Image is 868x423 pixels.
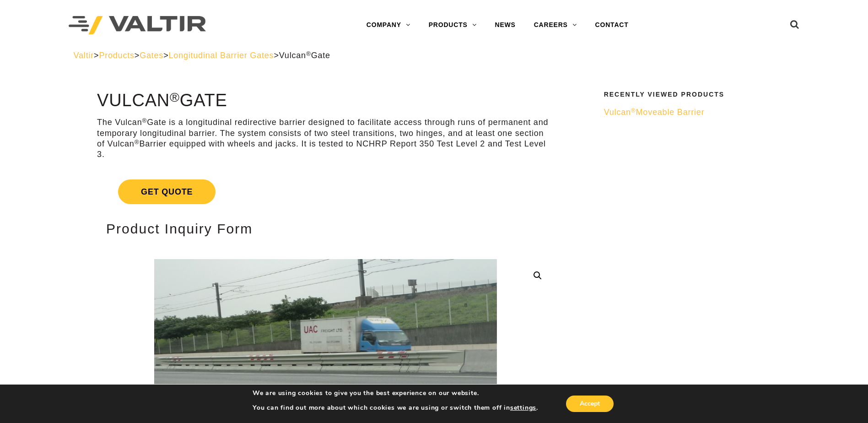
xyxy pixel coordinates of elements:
[566,396,614,412] button: Accept
[510,404,536,412] button: settings
[142,117,147,124] sup: ®
[170,90,180,104] sup: ®
[279,51,330,60] span: Vulcan Gate
[253,404,538,412] p: You can find out more about which cookies we are using or switch them off in .
[486,16,525,34] a: NEWS
[97,91,554,110] h1: Vulcan Gate
[168,51,274,60] a: Longitudinal Barrier Gates
[631,107,636,114] sup: ®
[118,179,216,204] span: Get Quote
[140,51,163,60] a: Gates
[69,16,206,35] img: Valtir
[97,168,554,215] a: Get Quote
[135,139,140,146] sup: ®
[306,50,311,57] sup: ®
[604,91,789,98] h2: Recently Viewed Products
[253,389,538,397] p: We are using cookies to give you the best experience on our website.
[99,51,134,60] a: Products
[74,50,795,61] div: > > > >
[420,16,486,34] a: PRODUCTS
[97,117,554,160] p: The Vulcan Gate is a longitudinal redirective barrier designed to facilitate access through runs ...
[604,108,705,117] span: Vulcan Moveable Barrier
[357,16,420,34] a: COMPANY
[525,16,586,34] a: CAREERS
[106,221,545,236] h2: Product Inquiry Form
[604,107,789,118] a: Vulcan®Moveable Barrier
[586,16,638,34] a: CONTACT
[74,51,94,60] a: Valtir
